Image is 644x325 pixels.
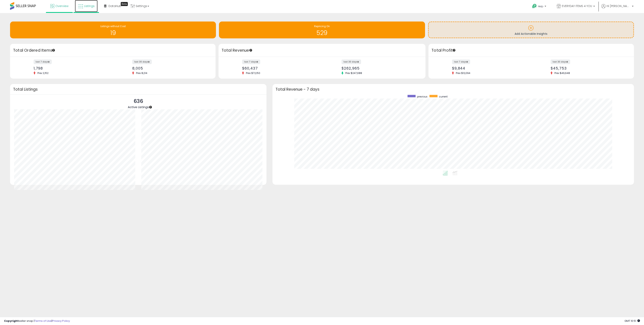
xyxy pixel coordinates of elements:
[342,59,361,64] label: last 30 days
[12,30,214,36] h1: 19
[607,4,631,8] span: Hi [PERSON_NAME]
[52,48,55,52] div: Tooltip anchor
[242,59,260,64] label: last 7 days
[342,66,418,70] div: $262,965
[551,66,627,70] div: $45,753
[132,59,152,64] label: last 30 days
[60,190,65,195] b: 631
[532,4,537,9] i: Get Help
[244,71,262,75] span: Prev: $72,150
[100,25,126,28] span: Listings without Cost
[13,88,263,91] h3: Total Listings
[221,30,423,36] h1: 529
[35,71,51,75] span: Prev: 2,152
[343,71,364,75] span: Prev: $247,688
[84,4,95,8] span: Listings
[186,190,193,195] b: 529
[562,4,592,8] span: EVERYDAY ITEMS 4 YOU
[34,66,110,70] div: 1,798
[439,95,448,98] span: current
[429,22,633,38] a: Add Actionable Insights
[452,66,528,70] div: $9,844
[417,95,427,98] span: previous
[314,25,330,28] span: Repricing On
[431,48,631,53] h3: Total Profit
[149,105,152,109] div: Tooltip anchor
[134,71,149,75] span: Prev: 8,214
[249,48,253,52] div: Tooltip anchor
[34,59,52,64] label: last 7 days
[10,22,216,38] a: Listings without Cost 19
[452,59,470,64] label: last 7 days
[121,2,128,6] div: Tooltip anchor
[551,59,570,64] label: last 30 days
[13,48,213,53] h3: Total Ordered Items
[108,4,121,8] span: DataHub
[276,88,631,91] h3: Total Revenue - 7 days
[242,66,319,70] div: $60,437
[212,190,217,195] b: 107
[128,105,149,109] span: Active Listings
[515,32,547,36] span: Add Actionable Insights
[86,190,88,195] b: 5
[128,97,149,105] p: 636
[538,5,543,8] span: Help
[55,4,68,8] span: Overview
[222,48,422,53] h3: Total Revenue
[219,22,425,38] a: Repricing On 529
[601,4,634,13] a: Hi [PERSON_NAME]
[132,66,208,70] div: 8,005
[452,48,456,52] div: Tooltip anchor
[454,71,472,75] span: Prev: $12,094
[529,1,550,13] a: Help
[552,71,572,75] span: Prev: $46,648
